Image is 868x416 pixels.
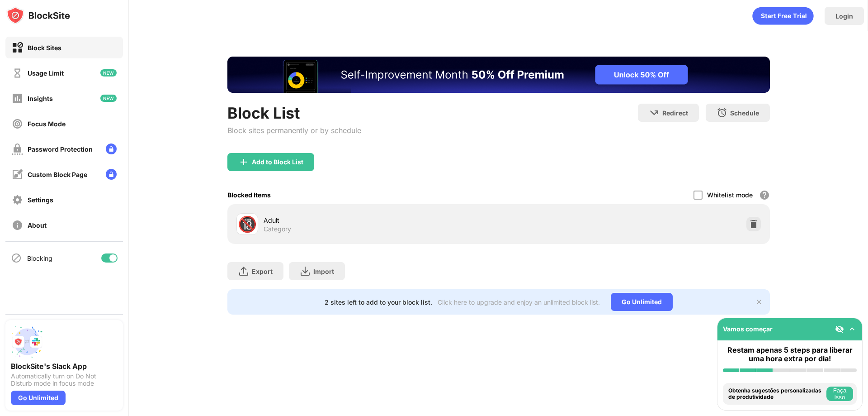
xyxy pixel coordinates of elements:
img: password-protection-off.svg [12,143,23,155]
div: Restam apenas 5 steps para liberar uma hora extra por dia! [723,346,857,363]
div: Go Unlimited [11,391,66,405]
div: BlockSite's Slack App [11,362,118,371]
div: Category [264,225,291,233]
div: 🔞 [238,215,257,234]
div: Import [313,268,334,275]
div: Usage Limit [28,69,64,77]
button: Faça isso [826,387,853,401]
div: Add to Block List [252,158,303,166]
div: About [28,221,47,229]
img: blocking-icon.svg [11,253,22,263]
img: logo-blocksite.svg [6,6,70,24]
img: new-icon.svg [100,95,117,102]
div: Login [835,12,853,20]
div: Block Sites [28,44,61,52]
div: Adult [264,215,499,225]
div: Block List [227,104,361,122]
img: eye-not-visible.svg [835,325,844,334]
div: Blocking [27,254,52,262]
div: Insights [28,95,53,102]
img: about-off.svg [12,220,23,231]
div: Block sites permanently or by schedule [227,126,361,135]
div: Password Protection [28,145,93,153]
div: 2 sites left to add to your block list. [325,298,432,306]
div: Automatically turn on Do Not Disturb mode in focus mode [11,373,118,387]
div: Go Unlimited [611,293,673,311]
img: lock-menu.svg [106,169,117,180]
div: animation [752,7,814,25]
img: omni-setup-toggle.svg [848,325,857,334]
img: lock-menu.svg [106,143,117,154]
img: new-icon.svg [100,69,117,77]
div: Schedule [730,109,759,117]
div: Blocked Items [227,191,271,199]
div: Settings [28,196,53,204]
img: x-button.svg [755,298,763,306]
img: customize-block-page-off.svg [12,169,23,180]
div: Obtenha sugestões personalizadas de produtividade [728,387,824,401]
div: Export [252,268,273,275]
div: Vamos começar [723,325,773,333]
img: insights-off.svg [12,93,23,104]
div: Focus Mode [28,120,66,128]
img: time-usage-off.svg [12,67,23,79]
div: Redirect [662,109,688,117]
img: focus-off.svg [12,118,23,129]
div: Custom Block Page [28,171,87,178]
iframe: Banner [227,57,770,93]
img: block-on.svg [12,42,23,53]
div: Whitelist mode [707,191,753,199]
div: Click here to upgrade and enjoy an unlimited block list. [438,298,600,306]
img: settings-off.svg [12,194,23,206]
img: push-slack.svg [11,325,43,358]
